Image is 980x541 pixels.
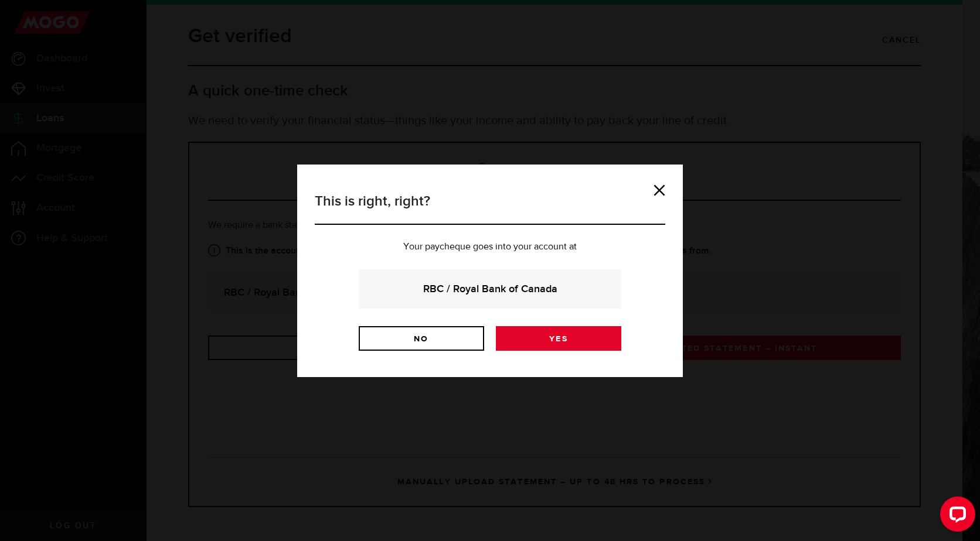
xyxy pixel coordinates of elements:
[496,326,621,351] a: Yes
[315,242,665,252] p: Your paycheque goes into your account at
[359,326,484,351] a: No
[375,281,605,297] strong: RBC / Royal Bank of Canada
[931,492,980,541] iframe: LiveChat chat widget
[315,191,665,225] h3: This is right, right?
